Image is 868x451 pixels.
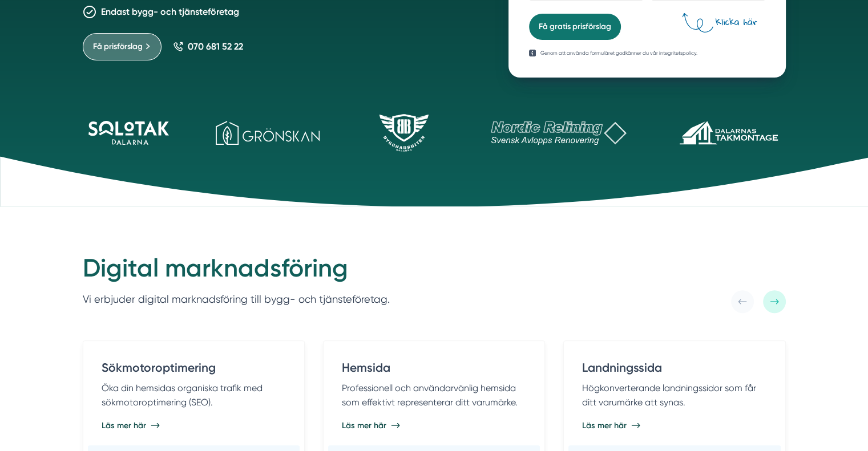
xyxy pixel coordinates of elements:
[83,252,390,291] h2: Digital marknadsföring
[102,359,286,380] h4: Sökmotoroptimering
[342,359,526,380] h4: Hemsida
[342,381,526,410] p: Professionell och användarvänlig hemsida som effektivt representerar ditt varumärke.
[188,41,243,52] span: 070 681 52 22
[342,420,386,431] span: Läs mer här
[83,291,390,308] p: Vi erbjuder digital marknadsföring till bygg- och tjänsteföretag.
[173,41,243,52] a: 070 681 52 22
[529,14,621,40] button: Få gratis prisförslag
[101,5,239,19] p: Endast bygg- och tjänsteföretag
[102,381,286,410] p: Öka din hemsidas organiska trafik med sökmotoroptimering (SEO).
[582,420,627,431] span: Läs mer här
[102,420,146,431] span: Läs mer här
[582,381,766,410] p: Högkonverterande landningssidor som får ditt varumärke att synas.
[83,33,162,60] a: Få prisförslag
[540,49,697,57] p: Genom att använda formuläret godkänner du vår integritetspolicy.
[582,359,766,380] h4: Landningssida
[93,40,143,53] span: Få prisförslag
